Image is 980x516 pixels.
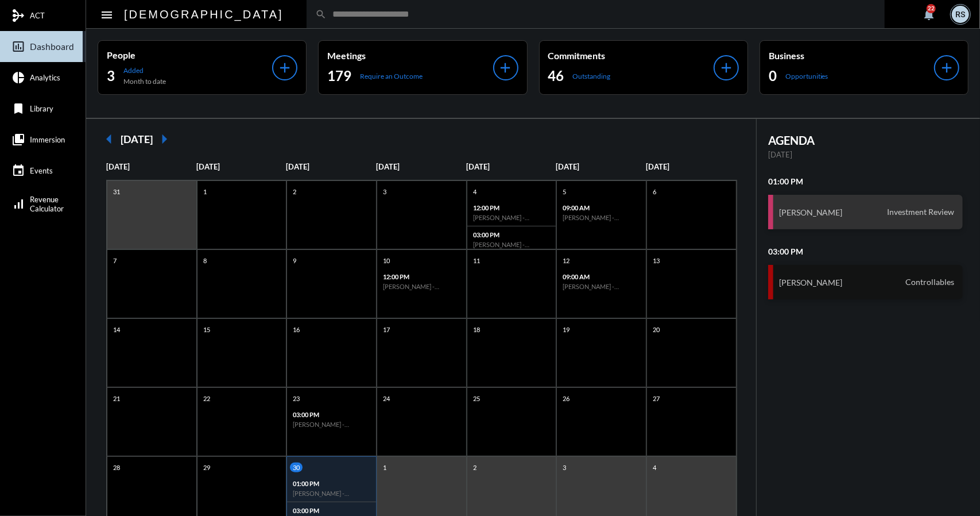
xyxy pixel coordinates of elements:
[473,204,551,211] p: 12:00 PM
[293,490,370,497] h6: [PERSON_NAME] - Investment Review
[380,256,393,265] p: 10
[110,187,123,197] p: 31
[548,67,564,85] h2: 46
[293,411,370,418] p: 03:00 PM
[380,463,389,472] p: 1
[650,463,659,472] p: 4
[884,207,957,217] span: Investment Review
[902,277,957,287] span: Controllables
[560,187,569,197] p: 5
[779,278,843,287] h3: [PERSON_NAME]
[383,273,460,280] p: 12:00 PM
[107,67,115,85] h2: 3
[473,231,551,238] p: 03:00 PM
[293,421,370,428] h6: [PERSON_NAME] - [PERSON_NAME] - Retirement Income
[290,187,299,197] p: 2
[286,162,376,171] p: [DATE]
[470,256,483,265] p: 11
[110,256,119,265] p: 7
[383,283,460,290] h6: [PERSON_NAME] - Investment Review
[376,162,466,171] p: [DATE]
[718,60,734,76] mat-icon: add
[470,394,483,403] p: 25
[30,195,64,213] span: Revenue Calculator
[11,9,25,22] mat-icon: mediation
[290,256,299,265] p: 9
[470,463,479,472] p: 2
[498,60,514,76] mat-icon: add
[110,325,123,334] p: 14
[768,176,963,186] h2: 01:00 PM
[30,135,65,144] span: Immersion
[100,8,114,22] mat-icon: Side nav toggle icon
[290,325,303,334] p: 16
[573,72,611,80] p: Outstanding
[106,162,196,171] p: [DATE]
[200,463,213,472] p: 29
[11,133,25,147] mat-icon: collections_bookmark
[360,72,423,80] p: Require an Outcome
[380,325,393,334] p: 17
[952,6,969,23] div: RS
[11,71,25,84] mat-icon: pie_chart
[560,256,572,265] p: 12
[327,50,493,61] p: Meetings
[473,241,551,248] h6: [PERSON_NAME] - [PERSON_NAME] - Investment Review
[768,150,963,159] p: [DATE]
[110,394,123,403] p: 21
[779,207,843,217] h3: [PERSON_NAME]
[939,60,955,76] mat-icon: add
[110,463,123,472] p: 28
[769,50,934,61] p: Business
[466,162,556,171] p: [DATE]
[196,162,286,171] p: [DATE]
[556,162,646,171] p: [DATE]
[290,394,303,403] p: 23
[646,162,736,171] p: [DATE]
[785,72,828,80] p: Opportunities
[200,325,213,334] p: 15
[11,40,25,53] mat-icon: insert_chart_outlined
[153,128,176,151] mat-icon: arrow_right
[927,4,936,13] div: 22
[121,133,153,145] h2: [DATE]
[768,247,963,256] h2: 03:00 PM
[768,133,963,147] h2: AGENDA
[470,325,483,334] p: 18
[315,9,327,20] mat-icon: search
[560,463,569,472] p: 3
[123,77,166,86] p: Month to date
[560,325,572,334] p: 19
[563,204,640,211] p: 09:00 AM
[293,480,370,487] p: 01:00 PM
[470,187,479,197] p: 4
[560,394,572,403] p: 26
[30,104,53,113] span: Library
[473,214,551,221] h6: [PERSON_NAME] - [PERSON_NAME] - Fulfillment
[563,214,640,221] h6: [PERSON_NAME] - Investment
[30,41,74,52] span: Dashboard
[124,5,284,24] h2: [DEMOGRAPHIC_DATA]
[123,66,166,75] p: Added
[11,164,25,178] mat-icon: event
[277,60,293,76] mat-icon: add
[563,283,640,290] h6: [PERSON_NAME] - [PERSON_NAME] - Review
[650,187,659,197] p: 6
[98,128,121,151] mat-icon: arrow_left
[650,256,663,265] p: 13
[30,11,45,20] span: ACT
[30,73,60,82] span: Analytics
[380,394,393,403] p: 24
[11,102,25,115] mat-icon: bookmark
[200,187,210,197] p: 1
[200,256,210,265] p: 8
[548,50,714,61] p: Commitments
[95,3,118,26] button: Toggle sidenav
[30,166,53,175] span: Events
[563,273,640,280] p: 09:00 AM
[650,394,663,403] p: 27
[380,187,389,197] p: 3
[650,325,663,334] p: 20
[11,197,25,211] mat-icon: signal_cellular_alt
[327,67,351,85] h2: 179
